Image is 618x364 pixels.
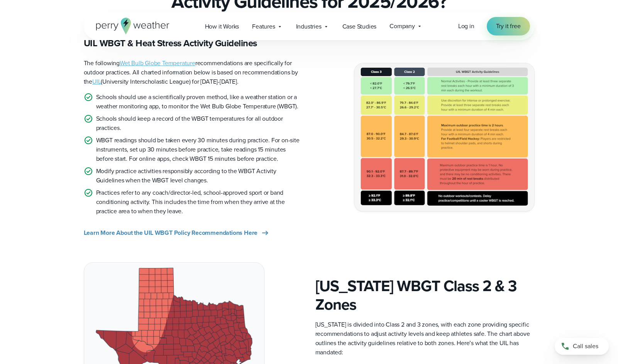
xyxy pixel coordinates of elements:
span: Case Studies [342,22,377,31]
span: How it Works [205,22,239,31]
a: Case Studies [336,19,383,34]
p: Schools should use a scientifically proven method, like a weather station or a weather monitoring... [96,93,303,111]
span: Try it free [496,22,521,31]
p: The following recommendations are specifically for outdoor practices. All charted information bel... [84,59,303,86]
p: Modify practice activities responsibly according to the WBGT Activity Guidelines when the WBGT le... [96,167,303,185]
img: UIL WBGT Guidelines texas state weather policies [354,63,534,211]
span: Company [389,22,415,31]
a: How it Works [198,19,246,34]
p: Schools should keep a record of the WBGT temperatures for all outdoor practices. [96,114,303,133]
span: Learn More About the UIL WBGT Policy Recommendations Here [84,228,258,238]
a: Learn More About the UIL WBGT Policy Recommendations Here [84,228,270,238]
p: WBGT readings should be taken every 30 minutes during practice. For on-site instruments, set up 3... [96,136,303,163]
p: Practices refer to any coach/director-led, school-approved sport or band conditioning activity. T... [96,188,303,216]
span: Log in [458,22,474,30]
h3: [US_STATE] WBGT Class 2 & 3 Zones [315,277,535,314]
span: Industries [296,22,322,31]
a: Wet Bulb Globe Temperature [120,59,195,67]
span: Call sales [573,342,598,351]
h3: UIL WBGT & Heat Stress Activity Guidelines [84,37,303,49]
a: Try it free [487,17,530,35]
a: UIL [92,77,101,86]
p: [US_STATE] is divided into Class 2 and 3 zones, with each zone providing specific recommendations... [315,320,535,357]
a: Call sales [555,338,609,355]
span: Features [252,22,275,31]
a: Log in [458,22,474,31]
